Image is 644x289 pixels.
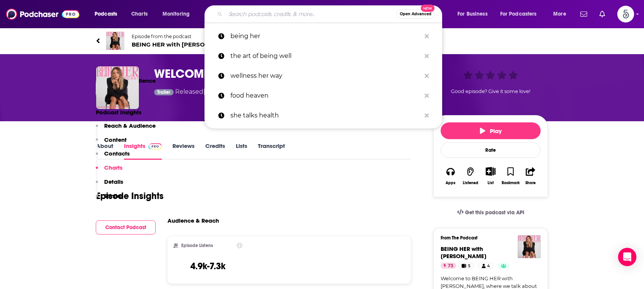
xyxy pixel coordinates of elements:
a: BEING HER with Margarita NazarenkoEpisode from the podcastBEING HER with [PERSON_NAME]73 [96,32,548,50]
p: Charts [104,164,122,171]
button: Listened [460,162,480,190]
span: Play [480,127,502,135]
button: Charts [96,164,122,178]
a: Lists [236,142,247,160]
span: Monitoring [163,9,190,19]
span: Trailer [157,90,170,95]
button: Contact Podcast [96,220,156,234]
div: Share [525,181,536,185]
a: Transcript [258,142,285,160]
a: food heaven [204,86,442,106]
button: Share [521,162,541,190]
span: Charts [131,9,148,19]
div: List [488,180,494,185]
h3: WELCOME TO BEING HER [154,66,421,81]
img: User Profile [617,6,634,22]
a: Charts [126,8,152,20]
h3: From The Podcast [441,235,535,241]
a: Show notifications dropdown [577,8,590,21]
span: Episode from the podcast [132,34,249,39]
a: she talks health [204,106,442,125]
p: being her [230,26,421,46]
div: Apps [446,181,456,185]
span: 4 [487,262,490,270]
span: Podcasts [95,9,117,19]
span: More [553,9,566,19]
h3: 4.9k-7.3k [190,260,225,272]
p: Details [104,178,123,185]
div: Show More ButtonList [481,162,501,190]
p: she talks health [230,106,421,125]
button: Apps [441,162,460,190]
button: Details [96,178,123,192]
button: Open AdvancedNew [396,10,435,19]
button: Show More Button [483,167,498,175]
a: wellness her way [204,66,442,86]
h2: Episode Listens [181,243,213,248]
div: Bookmark [502,181,520,185]
span: 73 [448,262,453,270]
a: Credits [205,142,225,160]
div: Listened [463,181,478,185]
a: being her [204,26,442,46]
div: Open Intercom Messenger [618,248,636,266]
p: food heaven [230,86,421,106]
div: Rate [441,142,541,158]
img: BEING HER with Margarita Nazarenko [518,235,541,258]
a: 5 [458,263,474,269]
button: open menu [157,8,200,20]
h3: Audience & Reach [167,217,219,224]
span: 5 [468,262,470,270]
p: Contacts [104,150,130,157]
img: WELCOME TO BEING HER [96,66,139,109]
p: wellness her way [230,66,421,86]
button: Bookmark [501,162,520,190]
button: open menu [452,8,497,20]
span: Get this podcast via API [465,209,524,216]
a: the art of being well [204,46,442,66]
button: open menu [89,8,127,20]
span: Good episode? Give it some love! [451,88,530,94]
a: Reviews [172,142,195,160]
p: Content [104,136,127,143]
button: Similar [96,192,123,206]
span: For Business [457,9,488,19]
span: Open Advanced [400,12,431,16]
div: Search podcasts, credits, & more... [212,5,449,23]
button: Content [96,136,127,150]
p: the art of being well [230,46,421,66]
span: Logged in as Spiral5-G2 [617,6,634,22]
span: For Podcasters [500,9,537,19]
div: Released [DATE] [154,87,224,98]
button: Play [441,122,541,139]
a: BEING HER with Margarita Nazarenko [441,245,486,260]
span: New [421,5,435,12]
a: Show notifications dropdown [596,8,608,21]
button: Contacts [96,150,130,164]
button: open menu [548,8,576,20]
a: Get this podcast via API [451,203,530,222]
button: open menu [495,8,548,20]
img: Podchaser - Follow, Share and Rate Podcasts [6,7,79,21]
span: BEING HER with [PERSON_NAME] [441,245,486,260]
a: 4 [478,263,493,269]
span: BEING HER with [PERSON_NAME] [132,41,249,48]
p: Similar [104,192,123,199]
a: 73 [441,263,456,269]
input: Search podcasts, credits, & more... [225,8,396,20]
button: Show profile menu [617,6,634,22]
img: BEING HER with Margarita Nazarenko [106,32,124,50]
